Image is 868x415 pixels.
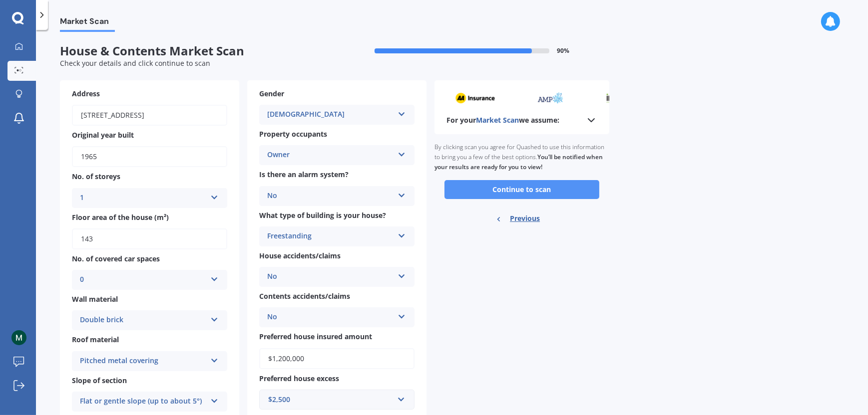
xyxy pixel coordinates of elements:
[267,271,394,283] div: No
[72,172,120,182] span: No. of storeys
[259,129,327,139] span: Property occupants
[434,153,603,171] b: You’ll be notified when your results are ready for you to view!
[451,92,491,104] img: aa_sm.webp
[268,394,394,405] div: $2,500
[72,294,118,304] span: Wall material
[510,211,540,226] span: Previous
[80,274,206,286] div: 0
[267,149,394,161] div: Owner
[80,355,206,367] div: Pitched metal covering
[267,109,394,121] div: [DEMOGRAPHIC_DATA]
[602,92,630,104] img: initio_sm.webp
[259,210,386,220] span: What type of building is your house?
[476,115,519,125] span: Market Scan
[72,89,100,98] span: Address
[259,170,349,180] span: Is there an alarm system?
[80,314,206,326] div: Double brick
[72,376,127,385] span: Slope of section
[446,115,559,125] b: For your we assume:
[557,47,570,54] span: 90 %
[72,228,227,249] input: Enter floor area
[60,44,335,58] span: House & Contents Market Scan
[259,291,350,301] span: Contents accidents/claims
[533,92,560,104] img: amp_sm.png
[267,230,394,242] div: Freestanding
[267,190,394,202] div: No
[72,130,134,140] span: Original year built
[72,212,169,222] span: Floor area of the house (m²)
[72,254,160,263] span: No. of covered car spaces
[444,180,599,199] button: Continue to scan
[267,311,394,323] div: No
[11,330,26,345] img: ACg8ocIHW0J5e3pXpBlHWzMOE81JR_oFdaa9R-wCeJwuLVr6zu47=s96-c
[60,58,210,68] span: Check your details and click continue to scan
[80,396,206,408] div: Flat or gentle slope (up to about 5°)
[80,192,206,204] div: 1
[259,332,372,342] span: Preferred house insured amount
[72,335,119,345] span: Roof material
[259,251,341,260] span: House accidents/claims
[259,374,339,383] span: Preferred house excess
[60,16,115,30] span: Market Scan
[259,89,284,98] span: Gender
[434,134,609,180] div: By clicking scan you agree for Quashed to use this information to bring you a few of the best opt...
